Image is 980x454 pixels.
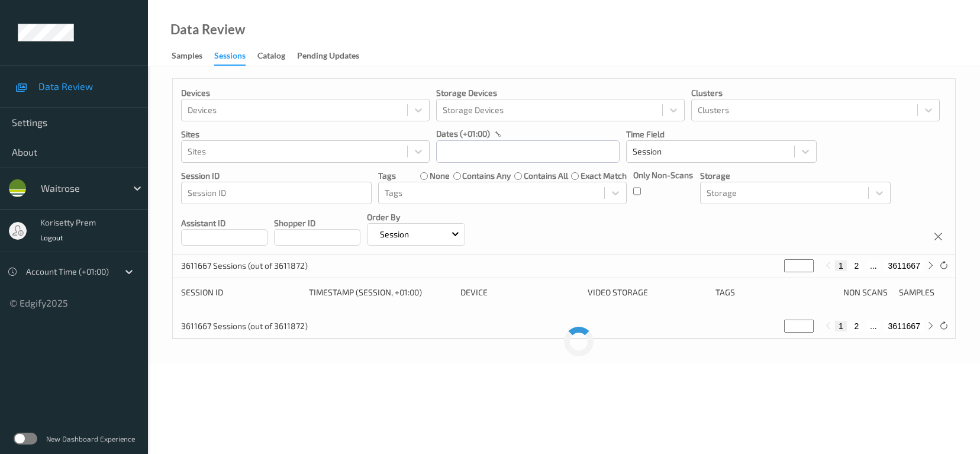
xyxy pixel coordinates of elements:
p: Session [376,228,413,240]
p: 3611667 Sessions (out of 3611872) [181,320,308,332]
div: Catalog [257,50,285,65]
label: none [430,170,450,182]
div: Timestamp (Session, +01:00) [309,286,452,298]
button: 1 [835,260,847,271]
div: Video Storage [588,286,707,298]
p: Storage Devices [436,87,685,99]
label: contains all [524,170,568,182]
div: Device [460,286,580,298]
div: Data Review [170,24,245,36]
label: contains any [462,170,511,182]
a: Samples [172,48,214,65]
button: 3611667 [884,321,924,331]
p: Tags [378,170,396,182]
button: 3611667 [884,260,924,271]
div: Samples [172,50,202,65]
div: Pending Updates [297,50,359,65]
p: 3611667 Sessions (out of 3611872) [181,260,308,272]
div: Sessions [214,50,246,66]
button: 2 [850,321,862,331]
p: Only Non-Scans [633,169,693,181]
p: Shopper ID [274,217,360,229]
a: Pending Updates [297,48,371,65]
p: Sites [181,128,430,140]
button: 1 [835,321,847,331]
button: ... [866,260,881,271]
div: Non Scans [843,286,891,298]
a: Sessions [214,48,257,66]
p: Order By [367,211,465,223]
p: dates (+01:00) [436,128,490,140]
p: Storage [700,170,891,182]
p: Clusters [691,87,940,99]
p: Assistant ID [181,217,267,229]
p: Time Field [626,128,817,140]
button: 2 [850,260,862,271]
a: Catalog [257,48,297,65]
div: Tags [715,286,835,298]
div: Samples [899,286,947,298]
label: exact match [581,170,627,182]
p: Session ID [181,170,372,182]
p: Devices [181,87,430,99]
div: Session ID [181,286,301,298]
button: ... [866,321,881,331]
